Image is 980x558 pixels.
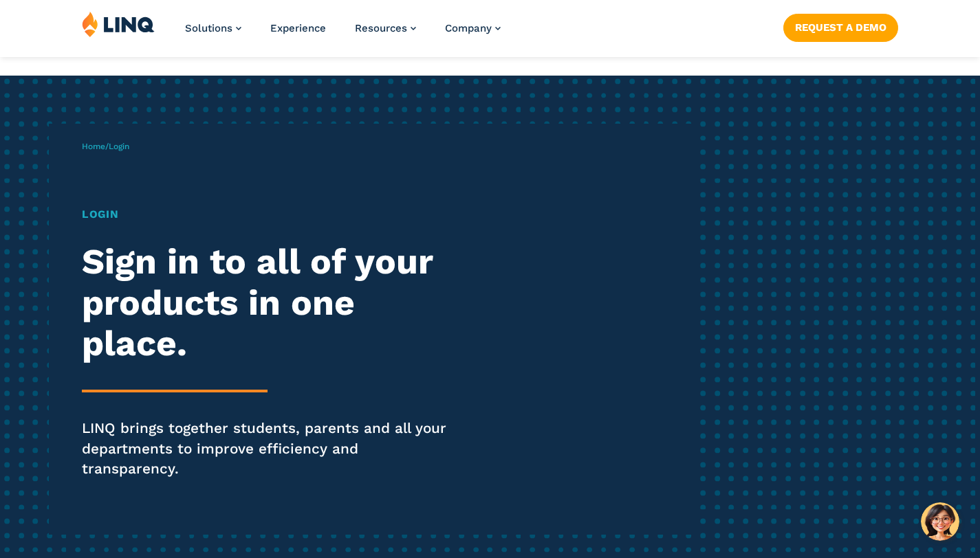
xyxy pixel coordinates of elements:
span: Resources [355,22,407,34]
nav: Button Navigation [783,11,898,41]
nav: Primary Navigation [185,11,501,56]
span: / [82,142,129,151]
h1: Login [82,206,459,223]
a: Experience [270,22,326,34]
a: Home [82,142,105,151]
span: Login [109,142,129,151]
a: Resources [355,22,416,34]
h2: Sign in to all of your products in one place. [82,241,459,363]
button: Hello, have a question? Let’s chat. [921,502,959,541]
a: Request a Demo [783,14,898,41]
p: LINQ brings together students, parents and all your departments to improve efficiency and transpa... [82,418,459,480]
span: Solutions [185,22,232,34]
a: Company [445,22,501,34]
span: Company [445,22,492,34]
img: LINQ | K‑12 Software [82,11,155,37]
a: Solutions [185,22,241,34]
